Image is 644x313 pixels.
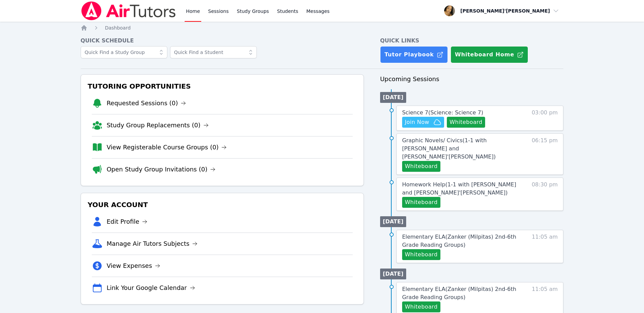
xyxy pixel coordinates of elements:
a: Manage Air Tutors Subjects [107,239,198,248]
span: 06:15 pm [532,136,558,172]
a: Tutor Playbook [380,46,448,63]
span: 11:05 am [532,233,558,260]
a: Graphic Novels/ Civics(1-1 with [PERSON_NAME] and [PERSON_NAME]'[PERSON_NAME]) [402,136,519,161]
h3: Upcoming Sessions [380,74,564,84]
span: Messages [306,8,330,15]
span: Join Now [405,118,429,126]
span: Elementary ELA ( Zanker (Milpitas) 2nd-6th Grade Reading Groups ) [402,286,516,300]
a: Requested Sessions (0) [107,98,186,108]
li: [DATE] [380,216,406,227]
span: Dashboard [105,25,131,31]
a: Open Study Group Invitations (0) [107,165,216,174]
li: [DATE] [380,269,406,279]
span: Elementary ELA ( Zanker (Milpitas) 2nd-6th Grade Reading Groups ) [402,234,516,248]
button: Whiteboard [402,197,440,208]
a: Homework Help(1-1 with [PERSON_NAME] and [PERSON_NAME]'[PERSON_NAME]) [402,181,519,197]
input: Quick Find a Study Group [81,46,167,58]
input: Quick Find a Student [170,46,257,58]
button: Whiteboard Home [451,46,528,63]
img: Air Tutors [81,1,176,20]
button: Whiteboard [402,301,440,312]
span: 08:30 pm [532,181,558,208]
span: 11:05 am [532,285,558,312]
span: Homework Help ( 1-1 with [PERSON_NAME] and [PERSON_NAME]'[PERSON_NAME] ) [402,181,516,196]
a: Elementary ELA(Zanker (Milpitas) 2nd-6th Grade Reading Groups) [402,285,519,301]
h4: Quick Schedule [81,37,364,45]
h4: Quick Links [380,37,564,45]
a: Study Group Replacements (0) [107,121,209,130]
a: Science 7(Science: Science 7) [402,109,483,117]
h3: Tutoring Opportunities [86,80,358,92]
a: Elementary ELA(Zanker (Milpitas) 2nd-6th Grade Reading Groups) [402,233,519,249]
span: 03:00 pm [532,109,558,128]
a: View Expenses [107,261,160,271]
a: View Registerable Course Groups (0) [107,143,227,152]
a: Dashboard [105,24,131,31]
a: Edit Profile [107,217,148,226]
nav: Breadcrumb [81,24,564,31]
a: Link Your Google Calendar [107,283,195,293]
span: Graphic Novels/ Civics ( 1-1 with [PERSON_NAME] and [PERSON_NAME]'[PERSON_NAME] ) [402,137,496,160]
button: Whiteboard [402,161,440,172]
li: [DATE] [380,92,406,103]
button: Whiteboard [447,117,485,128]
h3: Your Account [86,199,358,211]
span: Science 7 ( Science: Science 7 ) [402,109,483,116]
button: Whiteboard [402,249,440,260]
button: Join Now [402,117,444,128]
